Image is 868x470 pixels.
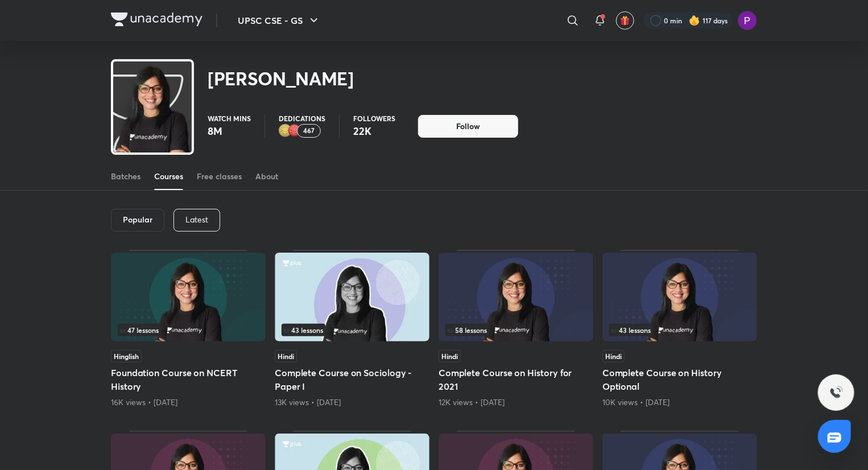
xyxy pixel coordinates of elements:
div: Foundation Course on NCERT History [111,250,266,408]
span: Follow [456,121,480,132]
div: 16K views • 1 year ago [111,397,266,408]
h5: Complete Course on Sociology - Paper I [275,366,429,393]
div: Complete Course on History Optional [602,250,757,408]
div: About [255,171,278,182]
a: Free classes [197,163,242,190]
a: About [255,163,278,190]
a: Batches [111,163,140,190]
img: ttu [829,386,843,399]
span: 47 lessons [120,327,159,333]
img: educator badge2 [279,124,292,138]
span: 58 lessons [448,327,487,333]
a: Courses [154,163,183,190]
h2: [PERSON_NAME] [208,67,354,90]
div: infosection [445,324,586,336]
button: avatar [616,11,634,30]
div: Complete Course on History for 2021 [439,250,593,408]
span: Hindi [439,350,461,362]
div: infosection [282,324,423,336]
h6: Popular [123,215,152,224]
div: infocontainer [282,324,423,336]
h5: Foundation Course on NCERT History [111,366,266,393]
div: left [118,324,259,336]
div: infocontainer [445,324,586,336]
div: infocontainer [118,324,259,336]
p: Dedications [279,115,325,122]
img: Thumbnail [439,253,593,341]
div: left [609,324,750,336]
h5: Complete Course on History for 2021 [439,366,593,393]
img: Thumbnail [275,253,429,341]
img: class [113,64,192,157]
img: Preeti Pandey [738,11,757,30]
p: 467 [303,127,315,135]
div: Free classes [197,171,242,182]
div: 10K views • 5 years ago [602,397,757,408]
span: 43 lessons [284,327,323,333]
div: Courses [154,171,183,182]
p: 8M [208,124,251,138]
span: Hindi [602,350,625,362]
p: Watch mins [208,115,251,122]
button: UPSC CSE - GS [231,9,328,32]
img: streak [689,15,700,26]
img: avatar [620,15,630,26]
div: Batches [111,171,140,182]
img: Thumbnail [111,253,266,341]
p: Followers [353,115,395,122]
div: infocontainer [609,324,750,336]
button: Follow [418,115,518,138]
img: educator badge1 [288,124,301,138]
div: Complete Course on Sociology - Paper I [275,250,429,408]
div: infosection [118,324,259,336]
h5: Complete Course on History Optional [602,366,757,393]
img: Thumbnail [602,253,757,341]
div: 12K views • 4 years ago [439,397,593,408]
p: Latest [185,215,208,224]
span: 43 lessons [611,327,651,333]
p: 22K [353,124,395,138]
span: Hindi [275,350,297,362]
img: Company Logo [111,13,202,26]
div: infosection [609,324,750,336]
div: left [282,324,423,336]
div: 13K views • 4 years ago [275,397,429,408]
div: left [445,324,586,336]
span: Hinglish [111,350,142,362]
a: Company Logo [111,13,202,29]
